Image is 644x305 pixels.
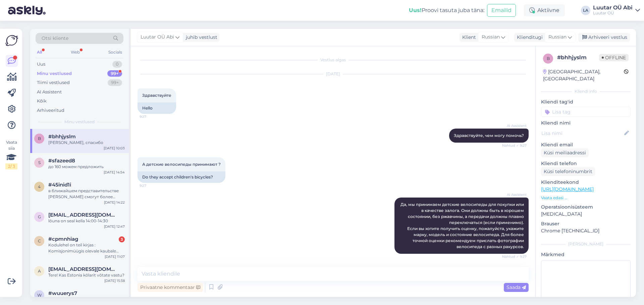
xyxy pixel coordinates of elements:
div: 2 / 3 [5,163,17,169]
span: #cpmnhiag [48,236,78,242]
div: Socials [107,48,123,57]
div: Küsi meiliaadressi [541,148,589,157]
div: до 160 можем предложить [48,164,125,170]
span: Luutar OÜ Abi [141,33,174,41]
span: Otsi kliente [42,35,68,42]
div: Tere! Kas Estonia kõlarit võtate vastu? [48,272,125,278]
input: Lisa nimi [541,130,623,137]
span: gertu.kunman@online.ee [48,212,118,218]
p: Kliendi nimi [541,120,631,127]
div: juhib vestlust [183,34,217,41]
span: 9:27 [140,114,165,119]
span: b [38,136,41,141]
a: [URL][DOMAIN_NAME] [541,186,594,192]
span: Здравствуйте, чем могу помочь? [454,133,524,138]
span: #bhhjyslm [48,134,76,140]
div: Uus [37,61,45,68]
div: # bhhjyslm [557,54,599,62]
div: Luutar OÜ Abi [593,5,633,10]
span: annikakaljund@gmail.com [48,266,118,272]
span: a [38,269,41,274]
div: Arhiveeri vestlus [578,33,630,42]
div: Kõik [37,98,47,104]
div: [DATE] 14:54 [104,170,125,175]
div: Minu vestlused [37,70,72,77]
div: Vestlus algas [138,57,529,63]
div: [DATE] 11:07 [105,254,125,259]
div: Klienditugi [514,34,543,41]
div: [GEOGRAPHIC_DATA], [GEOGRAPHIC_DATA] [543,68,624,82]
p: Märkmed [541,251,631,258]
div: Klient [460,34,476,41]
span: Здравствуйте [142,93,171,98]
span: Nähtud ✓ 9:27 [501,254,527,259]
span: Да, мы принимаем детские велосипеды для покупки или в качестве залога. Они должны быть в хорошем ... [400,202,525,249]
div: [PERSON_NAME], спасибо [48,140,125,146]
span: AI Assistent [501,123,527,128]
span: 4 [38,184,41,189]
span: s [38,160,41,165]
div: All [36,48,43,57]
p: Operatsioonisüsteem [541,204,631,211]
div: lõuna on seal kella 14:00-14:30 [48,218,125,224]
div: 0 [112,61,122,68]
div: Tiimi vestlused [37,79,70,86]
span: b [547,56,550,61]
span: Saada [506,284,526,290]
div: [DATE] 10:03 [104,146,125,151]
span: c [38,238,41,243]
div: 3 [119,236,125,242]
span: #wuuerys7 [48,290,77,296]
input: Lisa tag [541,107,631,117]
span: Russian [482,33,500,41]
span: #sfazeed8 [48,158,75,164]
p: Vaata edasi ... [541,195,631,201]
div: Hello [138,102,176,114]
span: AI Assistent [501,192,527,197]
span: Offline [599,54,629,61]
span: Minu vestlused [64,119,95,125]
b: Uus! [409,7,422,13]
div: Kliendi info [541,88,631,94]
div: Proovi tasuta juba täna: [409,6,484,14]
div: LA [581,6,590,15]
div: [DATE] 15:38 [104,278,125,283]
div: [DATE] [138,71,529,77]
p: Chrome [TECHNICAL_ID] [541,227,631,234]
a: Luutar OÜ AbiLuutar OÜ [593,5,640,16]
div: [PERSON_NAME] [541,241,631,247]
div: Aktiivne [524,4,565,16]
span: g [38,214,41,219]
div: [DATE] 12:47 [104,224,125,229]
p: Brauser [541,220,631,227]
div: в ближайшем представительстве [PERSON_NAME] смогут более точно оценить [48,188,125,200]
div: Küsi telefoninumbrit [541,167,595,176]
div: Privaatne kommentaar [138,283,203,292]
div: 99+ [107,70,122,77]
p: Kliendi telefon [541,160,631,167]
span: Nähtud ✓ 9:27 [501,143,527,148]
span: w [37,293,42,298]
div: [DATE] 14:22 [104,200,125,205]
p: Klienditeekond [541,179,631,186]
span: А детские велосипеды принимают ? [142,162,221,167]
div: Arhiveeritud [37,107,64,114]
img: Askly Logo [5,34,18,47]
div: Kodulehel on teil kirjas : Komisjonimüügis olevale kaubale kehtib garantii 14 päeva, kõikidele mü... [48,242,125,254]
div: AI Assistent [37,89,62,95]
p: [MEDICAL_DATA] [541,211,631,218]
button: Emailid [487,4,516,17]
div: Luutar OÜ [593,10,633,16]
span: Russian [548,33,567,41]
div: Web [69,48,81,57]
div: Do they accept children's bicycles? [138,171,225,183]
p: Kliendi email [541,141,631,148]
span: 9:27 [140,183,165,188]
div: 99+ [108,79,122,86]
div: Vaata siia [5,139,17,169]
span: #45inid1i [48,182,71,188]
p: Kliendi tag'id [541,98,631,105]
